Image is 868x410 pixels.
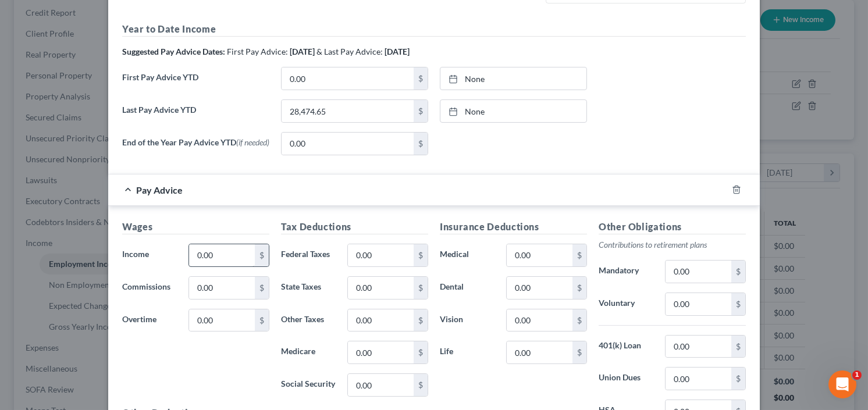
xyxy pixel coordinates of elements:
[507,244,572,266] input: 0.00
[282,67,414,90] input: 0.00
[666,261,731,283] input: 0.00
[414,100,428,122] div: $
[316,47,383,56] span: & Last Pay Advice:
[275,244,341,267] label: Federal Taxes
[275,309,341,332] label: Other Taxes
[348,374,414,396] input: 0.00
[414,67,428,90] div: $
[852,370,862,380] span: 1
[282,100,414,122] input: 0.00
[116,99,275,132] label: Last Pay Advice YTD
[189,309,255,331] input: 0.00
[290,47,315,56] strong: [DATE]
[434,276,500,300] label: Dental
[255,277,269,299] div: $
[593,293,659,316] label: Voluntary
[507,277,572,299] input: 0.00
[731,368,745,390] div: $
[275,276,341,300] label: State Taxes
[572,309,586,331] div: $
[440,67,586,90] a: None
[731,293,745,315] div: $
[440,220,587,234] h5: Insurance Deductions
[189,244,255,266] input: 0.00
[593,335,659,358] label: 401(k) Loan
[227,47,288,56] span: First Pay Advice:
[666,336,731,358] input: 0.00
[572,341,586,363] div: $
[116,132,275,165] label: End of the Year Pay Advice YTD
[666,293,731,315] input: 0.00
[122,22,746,37] h5: Year to Date Income
[122,47,225,56] strong: Suggested Pay Advice Dates:
[572,244,586,266] div: $
[414,277,428,299] div: $
[255,244,269,266] div: $
[122,220,269,234] h5: Wages
[731,336,745,358] div: $
[348,277,414,299] input: 0.00
[599,239,746,251] p: Contributions to retirement plans
[593,367,659,390] label: Union Dues
[507,341,572,363] input: 0.00
[599,220,746,234] h5: Other Obligations
[116,276,183,300] label: Commissions
[116,67,275,99] label: First Pay Advice YTD
[414,133,428,155] div: $
[572,277,586,299] div: $
[434,244,500,267] label: Medical
[414,244,428,266] div: $
[666,368,731,390] input: 0.00
[414,309,428,331] div: $
[275,341,341,364] label: Medicare
[281,220,428,234] h5: Tax Deductions
[731,261,745,283] div: $
[434,341,500,364] label: Life
[414,374,428,396] div: $
[507,309,572,331] input: 0.00
[414,341,428,363] div: $
[122,249,149,259] span: Income
[136,184,183,195] span: Pay Advice
[828,370,856,398] iframe: Intercom live chat
[593,260,659,283] label: Mandatory
[282,133,414,155] input: 0.00
[189,277,255,299] input: 0.00
[116,309,183,332] label: Overtime
[385,47,410,56] strong: [DATE]
[440,100,586,122] a: None
[348,341,414,363] input: 0.00
[348,309,414,331] input: 0.00
[255,309,269,331] div: $
[236,137,269,147] span: (if needed)
[348,244,414,266] input: 0.00
[434,309,500,332] label: Vision
[275,373,341,397] label: Social Security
